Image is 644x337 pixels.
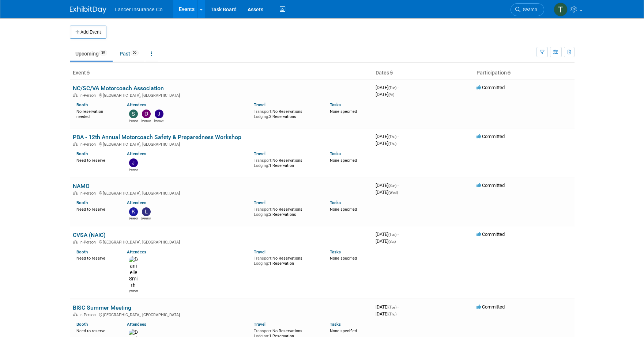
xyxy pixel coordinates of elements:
a: Booth [76,102,88,107]
span: None specified [330,158,357,163]
span: (Tue) [388,305,396,309]
div: Dennis Kelly [142,118,151,123]
th: Event [70,67,373,79]
span: [DATE] [376,85,399,90]
a: Attendees [127,200,146,205]
div: [GEOGRAPHIC_DATA], [GEOGRAPHIC_DATA] [73,190,370,196]
span: (Fri) [388,93,394,97]
div: [GEOGRAPHIC_DATA], [GEOGRAPHIC_DATA] [73,239,370,245]
img: In-Person Event [73,191,78,195]
img: ExhibitDay [70,6,106,14]
img: Steven O'Shea [129,110,138,118]
span: Transport: [254,207,272,212]
span: None specified [330,256,357,261]
a: PBA - 12th Annual Motorcoach Safety & Preparedness Workshop [73,134,241,141]
a: BISC Summer Meeting [73,304,131,311]
div: No Reservations 1 Reservation [254,254,319,266]
span: Transport: [254,256,272,261]
div: [GEOGRAPHIC_DATA], [GEOGRAPHIC_DATA] [73,311,370,317]
a: Upcoming39 [70,47,113,61]
span: (Thu) [388,312,396,316]
div: Need to reserve [76,254,116,261]
span: [DATE] [376,238,396,244]
div: John Burgan [129,167,138,172]
a: Booth [76,151,88,156]
span: - [398,183,399,188]
a: NAMO [73,183,90,189]
img: John Burgan [129,158,138,167]
th: Participation [474,67,575,79]
a: Sort by Event Name [86,70,90,76]
img: In-Person Event [73,142,78,146]
span: (Wed) [388,191,398,195]
div: Steven O'Shea [129,118,138,123]
span: Transport: [254,329,272,333]
span: [DATE] [376,189,398,195]
a: Attendees [127,102,146,107]
a: Travel [254,200,265,205]
span: None specified [330,207,357,212]
span: In-Person [79,313,98,317]
a: Sort by Start Date [389,70,393,76]
span: Committed [477,231,505,237]
div: Need to reserve [76,157,116,163]
div: No reservation needed [76,108,116,119]
a: CVSA (NAIC) [73,231,106,238]
span: Committed [477,134,505,139]
a: Booth [76,249,88,254]
a: Attendees [127,151,146,156]
div: Kimberlee Bissegger [129,216,138,221]
a: Booth [76,322,88,327]
a: NC/SC/VA Motorcoach Association [73,85,164,92]
span: [DATE] [376,92,394,97]
div: [GEOGRAPHIC_DATA], [GEOGRAPHIC_DATA] [73,141,370,147]
span: Lodging: [254,163,269,168]
span: (Sun) [388,184,396,188]
span: Committed [477,304,505,310]
span: Search [520,7,537,12]
span: (Thu) [388,135,396,139]
a: Booth [76,200,88,205]
span: None specified [330,329,357,333]
span: Lodging: [254,114,269,119]
a: Tasks [330,249,341,254]
div: Need to reserve [76,327,116,334]
span: [DATE] [376,141,396,146]
span: [DATE] [376,134,399,139]
span: [DATE] [376,304,399,310]
span: (Thu) [388,142,396,146]
a: Past56 [114,47,144,61]
a: Search [511,3,544,16]
img: Danielle Smith [129,256,138,289]
div: Jeff Marley [154,118,163,123]
div: Leslie Neverson-Drake [142,216,151,221]
img: In-Person Event [73,313,78,316]
span: (Tue) [388,86,396,90]
span: In-Person [79,240,98,245]
span: Transport: [254,109,272,114]
img: Kimberlee Bissegger [129,207,138,216]
span: 56 [131,50,139,55]
th: Dates [373,67,474,79]
a: Sort by Participation Type [507,70,511,76]
img: Jeff Marley [155,110,163,118]
div: No Reservations 1 Reservation [254,157,319,168]
span: In-Person [79,93,98,98]
span: Committed [477,183,505,188]
button: Add Event [70,26,106,39]
span: Transport: [254,158,272,163]
div: No Reservations 2 Reservations [254,206,319,217]
span: In-Person [79,191,98,196]
span: Lodging: [254,261,269,266]
span: Lancer Insurance Co [115,7,163,12]
a: Attendees [127,322,146,327]
a: Attendees [127,249,146,254]
span: In-Person [79,142,98,147]
a: Travel [254,151,265,156]
div: Danielle Smith [129,289,138,293]
span: Committed [477,85,505,90]
img: Terrence Forrest [554,3,568,16]
span: (Tue) [388,233,396,237]
span: - [398,85,399,90]
span: - [398,134,399,139]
